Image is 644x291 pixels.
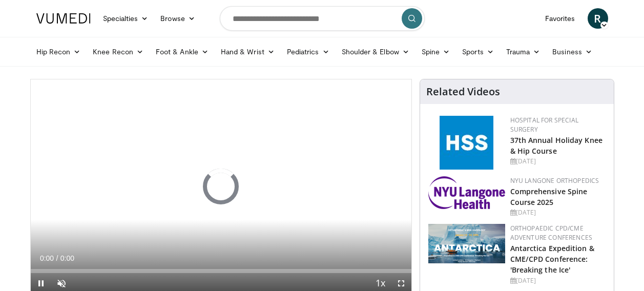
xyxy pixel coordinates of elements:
[60,254,74,262] span: 0:00
[510,186,588,207] a: Comprehensive Spine Course 2025
[588,8,608,29] a: R
[510,224,593,242] a: Orthopaedic CPD/CME Adventure Conferences
[510,276,606,285] div: [DATE]
[87,41,150,62] a: Knee Recon
[440,116,493,170] img: f5c2b4a9-8f32-47da-86a2-cd262eba5885.gif.150x105_q85_autocrop_double_scale_upscale_version-0.2.jpg
[510,243,594,275] a: Antarctica Expedition & CME/CPD Conference: 'Breaking the Ice'
[510,135,603,156] a: 37th Annual Holiday Knee & Hip Course
[416,41,456,62] a: Spine
[150,41,215,62] a: Foot & Ankle
[40,254,54,262] span: 0:00
[281,41,336,62] a: Pediatrics
[31,269,411,273] div: Progress Bar
[30,41,87,62] a: Hip Recon
[510,176,599,185] a: NYU Langone Orthopedics
[336,41,416,62] a: Shoulder & Elbow
[428,224,505,263] img: 923097bc-eeff-4ced-9ace-206d74fb6c4c.png.150x105_q85_autocrop_double_scale_upscale_version-0.2.png
[426,86,500,98] h4: Related Videos
[456,41,500,62] a: Sports
[428,176,505,209] img: 196d80fa-0fd9-4c83-87ed-3e4f30779ad7.png.150x105_q85_autocrop_double_scale_upscale_version-0.2.png
[539,8,581,29] a: Favorites
[154,8,201,29] a: Browse
[510,208,606,217] div: [DATE]
[510,116,578,134] a: Hospital for Special Surgery
[546,41,598,62] a: Business
[36,13,91,24] img: VuMedi Logo
[97,8,155,29] a: Specialties
[500,41,547,62] a: Trauma
[56,254,58,262] span: /
[215,41,281,62] a: Hand & Wrist
[220,6,425,31] input: Search topics, interventions
[510,157,606,166] div: [DATE]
